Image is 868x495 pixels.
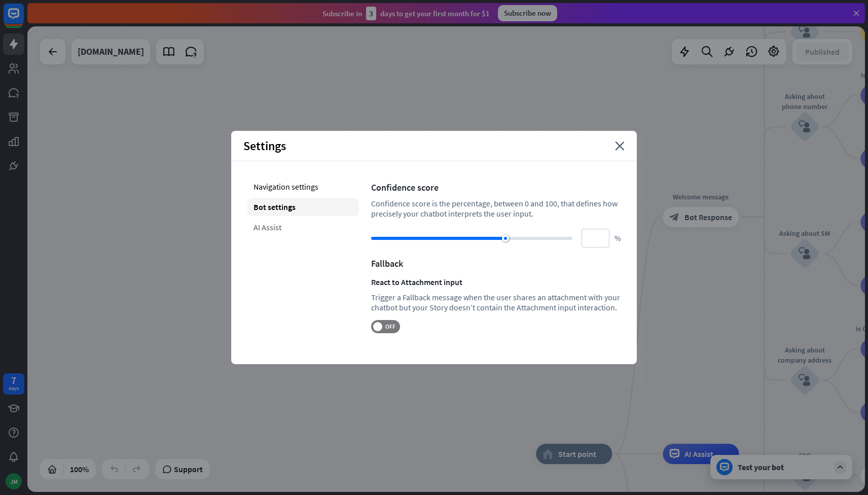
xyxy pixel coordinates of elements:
[799,247,811,260] i: block_user_input
[498,5,557,21] div: Subscribe now
[684,212,732,222] span: Bot Response
[371,292,621,312] div: Trigger a Fallback message when the user shares an attachment with your chatbot but your Story do...
[9,385,19,392] div: days
[174,461,203,477] span: Support
[799,374,811,386] i: block_user_input
[247,218,359,236] div: AI Assist
[371,182,621,193] div: Confidence score
[67,461,92,477] div: 100%
[11,376,16,385] div: 7
[684,449,713,459] span: AI Assist
[738,462,829,472] div: Test your bot
[382,323,398,331] span: OFF
[243,138,286,154] span: Settings
[371,198,621,219] div: Confidence score is the percentage, between 0 and 100, that defines how precisely your chatbot in...
[322,7,490,20] div: Subscribe in days to get your first month for $1
[799,121,811,133] i: block_user_input
[615,142,625,151] i: close
[366,7,376,20] div: 3
[774,450,835,461] div: FAQ
[655,192,746,202] div: Welcome message
[799,26,811,38] i: block_user_input
[774,345,835,365] div: Asking about company address
[799,470,811,482] i: block_user_input
[6,473,22,489] div: JM
[558,449,596,459] span: Start point
[371,258,621,269] div: Fallback
[3,373,24,395] a: 7 days
[774,228,835,238] div: Asking about SM
[247,198,359,216] div: Bot settings
[614,233,621,243] span: %
[774,91,835,112] div: Asking about phone number
[669,212,679,222] i: block_bot_response
[8,4,39,34] button: Open LiveChat chat widget
[78,39,144,64] div: therealsocialcompany.com
[796,43,849,61] button: Published
[247,178,359,196] div: Navigation settings
[371,277,621,287] div: React to Attachment input
[542,449,553,459] i: home_2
